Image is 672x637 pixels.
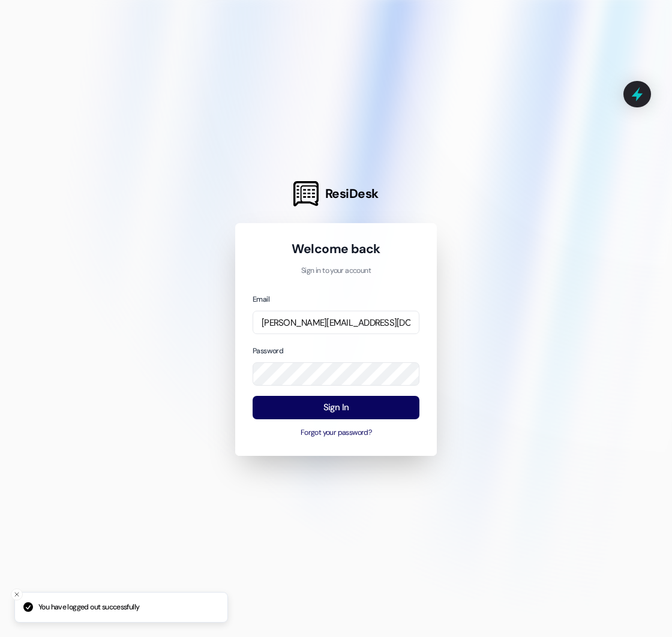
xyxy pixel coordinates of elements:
p: Sign in to your account [253,266,419,277]
p: You have logged out successfully [38,602,139,613]
button: Close toast [11,588,23,600]
h1: Welcome back [253,241,419,257]
button: Sign In [253,396,419,419]
label: Password [253,346,283,356]
label: Email [253,295,269,304]
input: name@example.com [253,311,419,334]
button: Forgot your password? [253,428,419,438]
img: ResiDesk Logo [293,181,319,206]
span: ResiDesk [325,185,379,202]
